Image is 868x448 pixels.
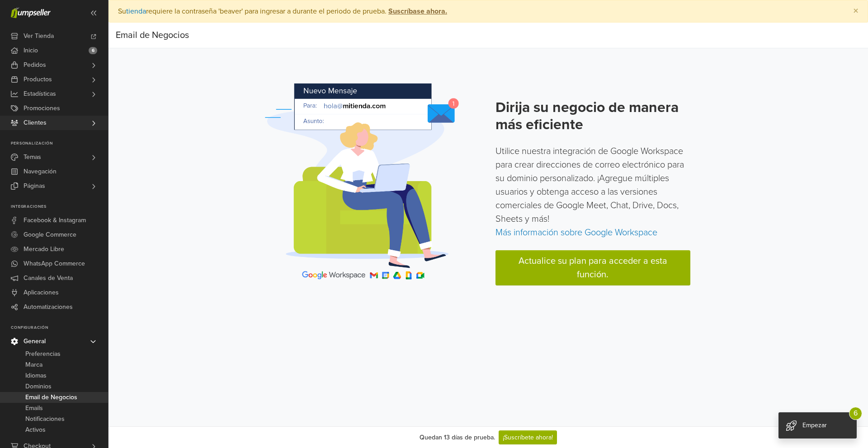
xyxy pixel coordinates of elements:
button: Actualice su plan para acceder a esta función. [495,250,690,285]
p: Integraciones [11,204,108,210]
span: Empezar [802,421,827,429]
strong: Suscríbase ahora. [388,7,447,16]
span: 6 [849,407,862,420]
span: Facebook & Instagram [24,213,86,228]
p: Configuración [11,325,108,331]
span: Navegación [24,164,57,179]
div: Email de Negocios [116,26,189,44]
span: Dominios [25,381,52,392]
span: Temas [24,150,41,164]
p: Utilice nuestra integración de Google Workspace para crear direcciones de correo electrónico para... [495,145,690,239]
span: × [853,5,859,18]
span: General [24,334,46,349]
span: Ver Tienda [24,29,54,43]
span: Emails [25,403,43,414]
span: Google Commerce [24,228,76,242]
div: Empezar 6 [778,412,857,439]
p: Personalización [11,141,108,146]
span: Marca [25,359,42,370]
span: Canales de Venta [24,271,73,285]
span: Activos [25,425,46,435]
a: Suscríbase ahora. [387,7,447,16]
span: Actualice su plan para acceder a esta función. [519,256,667,280]
span: Notificaciones [25,414,65,425]
span: Promociones [24,101,60,116]
span: Productos [24,72,52,87]
div: Quedan 13 días de prueba. [420,433,495,442]
a: Más información sobre Google Workspace [495,227,657,238]
a: tienda [126,7,146,16]
img: Product [259,81,467,280]
a: ¡Suscríbete ahora! [499,430,557,444]
h2: Dirija su negocio de manera más eficiente [495,99,690,134]
span: Email de Negocios [25,392,77,403]
span: WhatsApp Commerce [24,257,85,271]
span: Estadísticas [24,87,56,101]
span: Idiomas [25,370,47,381]
span: Pedidos [24,58,46,72]
button: Close [844,0,868,22]
span: Preferencias [25,349,61,359]
span: Aplicaciones [24,285,59,300]
span: Mercado Libre [24,242,64,257]
span: Inicio [24,43,38,58]
span: 6 [89,47,97,54]
span: Páginas [24,179,45,193]
span: Clientes [24,116,47,130]
span: Automatizaciones [24,300,73,314]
